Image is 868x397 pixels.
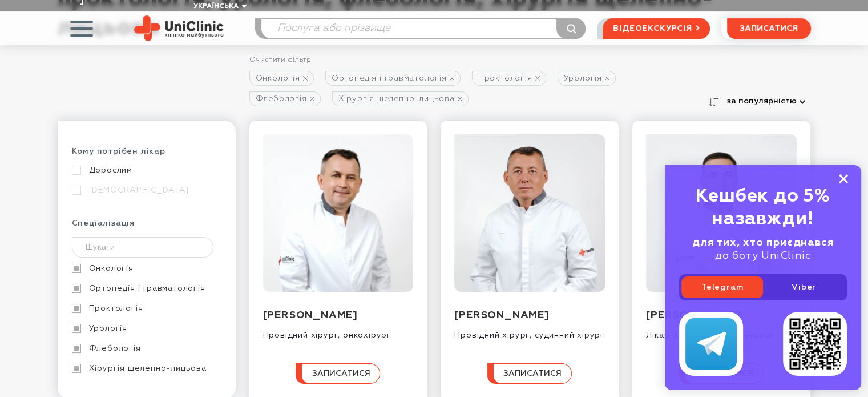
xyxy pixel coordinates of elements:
span: записатися [503,370,562,378]
input: Шукати [72,237,214,258]
div: Провідний хірург, онкохірург [263,322,414,340]
a: Проктологія [472,71,546,86]
span: Українська [193,3,239,10]
a: [PERSON_NAME] [646,310,741,320]
a: Онкологія [249,71,314,86]
a: Хірургія щелепно-лицьова [72,363,219,374]
div: Кешбек до 5% назавжди! [679,185,847,231]
div: до боту UniClinic [679,236,847,263]
a: [PERSON_NAME] [454,310,549,320]
div: Лікар-хірург, лікар-гінеколог [646,322,797,340]
a: Хірургія щелепно-лицьова [332,91,469,106]
button: записатися [487,363,572,384]
a: Онкологія [72,263,219,274]
a: Очистити фільтр [249,57,311,63]
b: для тих, хто приєднався [692,238,834,248]
div: Провідний хірург, судинний хірург [454,322,605,340]
a: Урологія [72,323,219,334]
a: Viber [763,276,845,298]
button: записатися [296,363,380,384]
a: Дорослим [72,165,219,175]
span: записатися [312,370,370,378]
button: записатися [727,18,811,39]
img: Цурканенко Андрій Дмитрович [646,134,797,292]
button: Українська [191,2,247,11]
img: Рязанов Дмитро Юрійович [454,134,605,292]
a: Флебологія [72,343,219,354]
img: Uniclinic [134,15,224,41]
a: [PERSON_NAME] [263,310,358,320]
img: Захарчук Олександр Валентинович [263,134,414,292]
a: Ортопедія і травматологія [72,283,219,294]
span: відеоекскурсія [613,19,692,38]
input: Послуга або прізвище [261,19,586,38]
button: за популярністю [722,93,811,109]
a: Флебологія [249,91,321,106]
a: Ортопедія і травматологія [325,71,461,86]
a: Урологія [558,71,616,86]
div: Кому потрібен лікар [72,146,221,165]
span: записатися [740,25,798,33]
a: відеоекскурсія [603,18,709,39]
div: Спеціалізація [72,218,221,237]
a: Проктологія [72,303,219,314]
a: Telegram [681,276,763,298]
